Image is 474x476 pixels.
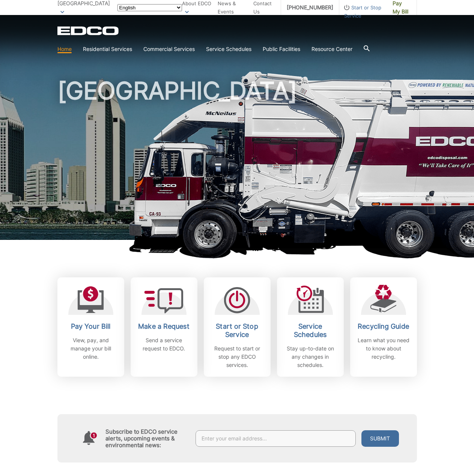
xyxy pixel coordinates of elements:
h2: Service Schedules [283,322,338,339]
h4: Subscribe to EDCO service alerts, upcoming events & environmental news: [105,428,188,449]
p: Send a service request to EDCO. [136,336,192,353]
p: Learn what you need to know about recycling. [356,336,411,361]
h2: Recycling Guide [356,322,411,331]
input: Enter your email address... [196,430,356,447]
select: Select a language [117,4,182,11]
p: Request to start or stop any EDCO services. [209,344,265,369]
p: View, pay, and manage your bill online. [63,336,119,361]
a: Resource Center [311,45,352,53]
a: Service Schedules Stay up-to-date on any changes in schedules. [277,277,344,377]
button: Submit [361,430,399,447]
a: Commercial Services [143,45,195,53]
a: Home [57,45,72,53]
a: Public Facilities [263,45,300,53]
h1: [GEOGRAPHIC_DATA] [57,79,417,243]
h2: Start or Stop Service [209,322,265,339]
a: Pay Your Bill View, pay, and manage your bill online. [57,277,124,377]
a: EDCD logo. Return to the homepage. [57,26,120,35]
a: Residential Services [83,45,132,53]
a: Service Schedules [206,45,251,53]
a: Make a Request Send a service request to EDCO. [131,277,197,377]
h2: Pay Your Bill [63,322,119,331]
a: Recycling Guide Learn what you need to know about recycling. [350,277,417,377]
h2: Make a Request [136,322,192,331]
p: Stay up-to-date on any changes in schedules. [283,344,338,369]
